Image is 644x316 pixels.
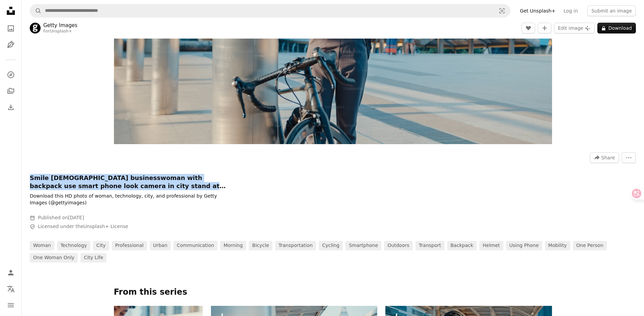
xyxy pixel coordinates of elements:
form: Find visuals sitewide [30,4,510,18]
button: Menu [4,298,18,312]
a: transportation [275,241,316,250]
button: Visual search [494,4,510,17]
a: professional [112,241,147,250]
a: using phone [506,241,542,250]
a: Log in [559,5,582,16]
a: cycling [319,241,343,250]
a: Unsplash+ License [84,224,128,229]
a: Collections [4,84,18,98]
button: Download [597,23,636,33]
a: woman [30,241,54,250]
h1: Smile [DEMOGRAPHIC_DATA] businesswoman with backpack use smart phone look camera in city stand at... [30,174,233,190]
button: More Actions [622,152,636,163]
a: technology [57,241,90,250]
span: Licensed under the [38,223,128,230]
img: Go to Getty Images's profile [30,23,41,33]
a: city life [80,253,106,263]
a: Download History [4,100,18,114]
a: bicycle [249,241,272,250]
a: helmet [479,241,503,250]
a: one woman only [30,253,78,263]
a: outdoors [384,241,412,250]
button: Add to Collection [538,23,551,33]
a: one person [573,241,607,250]
a: Get Unsplash+ [516,5,559,16]
button: Like [522,23,535,33]
a: morning [220,241,246,250]
a: smartphone [345,241,381,250]
a: transport [415,241,445,250]
button: Language [4,282,18,296]
button: Submit an image [587,5,636,16]
a: communication [173,241,217,250]
button: Share this image [590,152,619,163]
p: From this series [114,287,552,298]
p: Download this HD photo of woman, technology, city, and professional by Getty Images (@gettyimages) [30,193,233,206]
button: Edit image [554,23,595,33]
time: August 28, 2022 at 7:05:40 PM GMT+8 [68,215,84,220]
a: Photos [4,22,18,35]
a: Getty Images [43,22,77,29]
a: Illustrations [4,38,18,51]
a: Unsplash+ [50,29,72,33]
div: For [43,29,77,34]
a: city [93,241,109,250]
span: Share [601,153,615,163]
a: mobility [545,241,570,250]
a: Home — Unsplash [4,4,18,19]
a: urban [150,241,171,250]
button: Search Unsplash [30,4,42,17]
span: Published on [38,215,84,220]
a: Log in / Sign up [4,266,18,279]
a: Explore [4,68,18,82]
a: backpack [447,241,477,250]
